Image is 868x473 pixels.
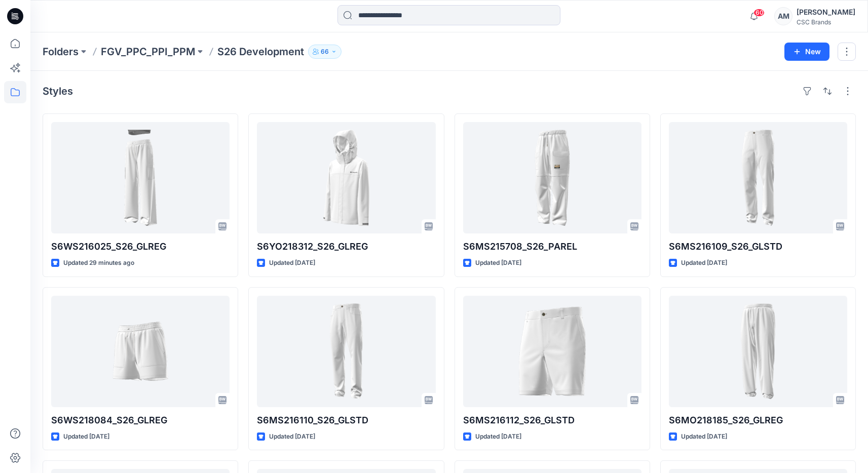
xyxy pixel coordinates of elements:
[308,45,342,59] button: 66
[257,296,435,407] a: S6MS216110_S26_GLSTD
[257,413,435,427] p: S6MS216110_S26_GLSTD
[51,240,230,254] p: S6WS216025_S26_GLREG
[51,296,230,407] a: S6WS218084_S26_GLREG
[753,9,765,17] span: 60
[463,122,641,233] a: S6MS215708_S26_PAREL
[257,240,435,254] p: S6YO218312_S26_GLREG
[797,6,855,18] div: [PERSON_NAME]
[269,431,315,442] p: Updated [DATE]
[43,45,79,59] a: Folders
[269,258,315,268] p: Updated [DATE]
[669,122,847,233] a: S6MS216109_S26_GLSTD
[784,43,829,61] button: New
[475,258,521,268] p: Updated [DATE]
[681,258,727,268] p: Updated [DATE]
[51,122,230,233] a: S6WS216025_S26_GLREG
[463,413,641,427] p: S6MS216112_S26_GLSTD
[475,431,521,442] p: Updated [DATE]
[669,240,847,254] p: S6MS216109_S26_GLSTD
[257,122,435,233] a: S6YO218312_S26_GLREG
[681,431,727,442] p: Updated [DATE]
[774,7,792,25] div: AM
[669,413,847,427] p: S6MO218185_S26_GLREG
[463,240,641,254] p: S6MS215708_S26_PAREL
[217,45,304,59] p: S26 Development
[63,431,109,442] p: Updated [DATE]
[63,258,134,268] p: Updated 29 minutes ago
[669,296,847,407] a: S6MO218185_S26_GLREG
[101,45,195,59] a: FGV_PPC_PPI_PPM
[43,85,73,97] h4: Styles
[51,413,230,427] p: S6WS218084_S26_GLREG
[797,18,855,26] div: CSC Brands
[321,46,329,57] p: 66
[463,296,641,407] a: S6MS216112_S26_GLSTD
